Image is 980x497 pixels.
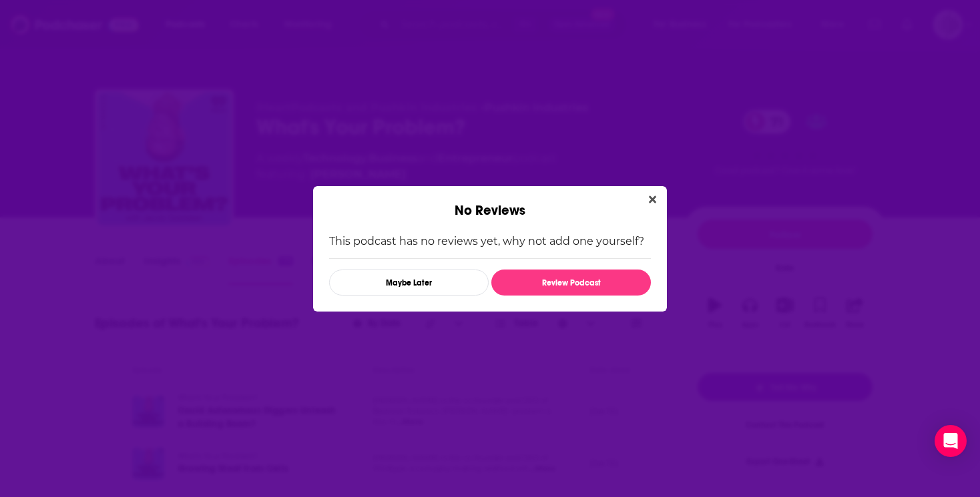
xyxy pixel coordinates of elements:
[491,270,651,296] button: Review Podcast
[329,235,651,247] p: This podcast has no reviews yet, why not add one yourself?
[644,191,662,208] button: Close
[329,270,489,296] button: Maybe Later
[313,186,667,219] div: No Reviews
[935,425,967,457] div: Open Intercom Messenger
